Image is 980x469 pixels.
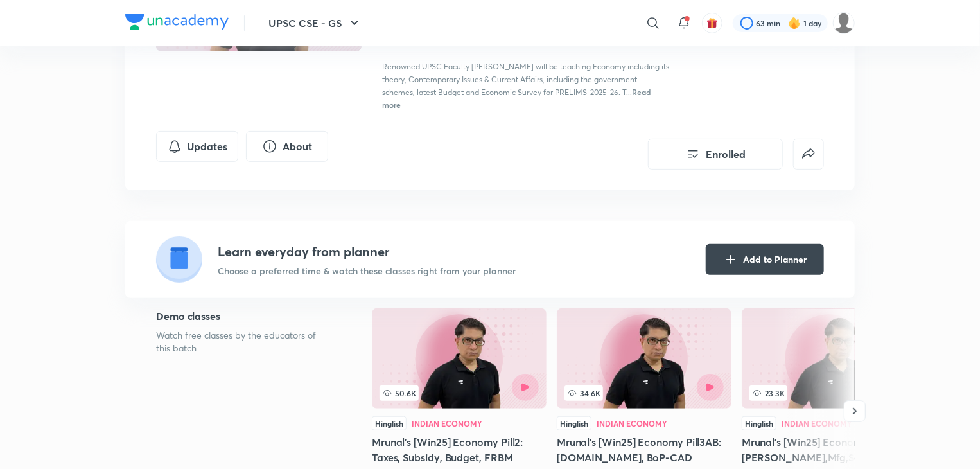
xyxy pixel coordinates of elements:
[125,14,229,30] img: Company Logo
[788,17,801,30] img: streak
[372,416,407,430] div: Hinglish
[557,416,591,430] div: Hinglish
[742,416,776,430] div: Hinglish
[702,13,722,33] button: avatar
[218,242,516,261] h4: Learn everyday from planner
[218,264,516,278] p: Choose a preferred time & watch these classes right from your planner
[261,10,370,36] button: UPSC CSE - GS
[648,139,783,170] button: Enrolled
[156,329,331,355] p: Watch free classes by the educators of this batch
[557,434,731,465] h5: Mrunal’s [Win25] Economy Pill3AB: [DOMAIN_NAME], BoP-CAD
[125,14,229,33] a: Company Logo
[597,420,667,427] div: Indian Economy
[156,308,331,324] h5: Demo classes
[380,385,419,401] span: 50.6K
[412,420,482,427] div: Indian Economy
[246,131,328,162] button: About
[564,385,603,401] span: 34.6K
[833,12,855,34] img: Dharvi Panchal
[706,244,824,275] button: Add to Planner
[793,139,824,170] button: false
[706,17,718,29] img: avatar
[382,62,669,97] span: Renowned UPSC Faculty [PERSON_NAME] will be teaching Economy including its theory, Contemporary I...
[372,434,547,465] h5: Mrunal’s [Win25] Economy Pill2: Taxes, Subsidy, Budget, FRBM
[749,385,787,401] span: 23.3K
[156,131,238,162] button: Updates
